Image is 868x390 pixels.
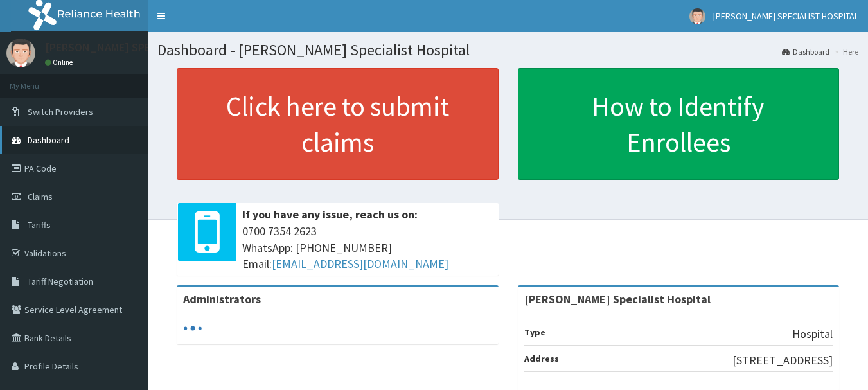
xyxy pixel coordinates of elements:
[28,106,93,118] span: Switch Providers
[689,8,705,24] img: User Image
[518,68,840,180] a: How to Identify Enrollees
[792,326,833,342] p: Hospital
[45,42,242,53] p: [PERSON_NAME] SPECIALIST HOSPITAL
[157,42,858,58] h1: Dashboard - [PERSON_NAME] Specialist Hospital
[272,256,448,271] a: [EMAIL_ADDRESS][DOMAIN_NAME]
[183,319,202,338] svg: audio-loading
[28,191,53,202] span: Claims
[524,353,559,364] b: Address
[28,134,69,146] span: Dashboard
[242,207,418,222] b: If you have any issue, reach us on:
[713,10,858,22] span: [PERSON_NAME] SPECIALIST HOSPITAL
[177,68,499,180] a: Click here to submit claims
[524,326,545,338] b: Type
[6,39,35,67] img: User Image
[28,219,51,231] span: Tariffs
[782,46,829,57] a: Dashboard
[242,223,492,272] span: 0700 7354 2623 WhatsApp: [PHONE_NUMBER] Email:
[831,46,858,57] li: Here
[183,292,261,306] b: Administrators
[28,276,93,287] span: Tariff Negotiation
[732,352,833,369] p: [STREET_ADDRESS]
[524,292,711,306] strong: [PERSON_NAME] Specialist Hospital
[45,58,76,67] a: Online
